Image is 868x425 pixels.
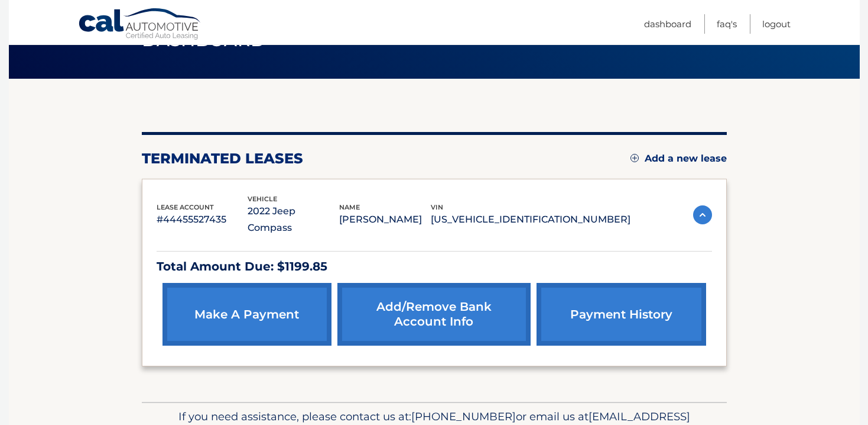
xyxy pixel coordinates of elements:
[537,283,706,346] a: payment history
[717,14,737,34] a: FAQ's
[157,256,712,277] p: Total Amount Due: $1199.85
[411,410,516,423] span: [PHONE_NUMBER]
[339,203,360,211] span: name
[142,150,303,168] h2: terminated leases
[157,203,214,211] span: lease account
[162,283,331,346] a: make a payment
[431,203,443,211] span: vin
[762,14,791,34] a: Logout
[431,211,630,228] p: [US_VEHICLE_IDENTIFICATION_NUMBER]
[630,153,727,165] a: Add a new lease
[248,195,277,203] span: vehicle
[644,14,691,34] a: Dashboard
[630,154,639,162] img: add.svg
[337,283,531,346] a: Add/Remove bank account info
[157,211,248,228] p: #44455527435
[248,203,339,236] p: 2022 Jeep Compass
[693,205,712,224] img: accordion-active.svg
[78,8,202,42] a: Cal Automotive
[339,211,431,228] p: [PERSON_NAME]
